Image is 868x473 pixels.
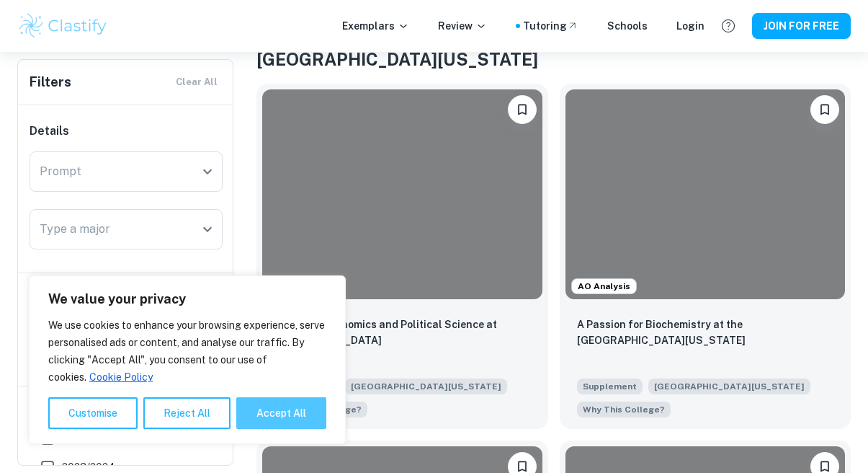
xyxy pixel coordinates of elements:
[342,18,409,34] p: Exemplars
[752,13,851,39] button: JOIN FOR FREE
[716,14,741,38] button: Help and Feedback
[438,18,487,34] p: Review
[89,371,153,384] a: Cookie Policy
[345,379,507,394] span: [GEOGRAPHIC_DATA][US_STATE]
[48,317,326,386] p: We use cookies to enhance your browsing experience, serve personalised ads or content, and analys...
[17,12,109,40] img: Clastify logo
[48,291,326,308] p: We value your privacy
[607,18,648,34] a: Schools
[197,219,218,239] button: Open
[583,403,665,416] span: Why This College?
[577,379,643,394] span: Supplement
[48,397,138,429] button: Customise
[30,123,223,140] h6: Details
[30,72,71,92] h6: Filters
[143,397,231,429] button: Reject All
[256,84,548,429] a: AO AnalysisPlease log in to bookmark exemplarsExploring Economics and Political Science at UW-Mad...
[236,397,326,429] button: Accept All
[508,95,537,124] button: Please log in to bookmark exemplars
[577,400,671,417] span: Tell us why you decided to apply to the University of Wisconsin-Madison. In addition, please incl...
[274,317,531,348] p: Exploring Economics and Political Science at UW-Madison
[577,317,834,348] p: A Passion for Biochemistry at the University of Wisconsin-Madison
[648,379,810,394] span: [GEOGRAPHIC_DATA][US_STATE]
[572,280,636,293] span: AO Analysis
[523,18,578,34] a: Tutoring
[197,162,218,182] button: Open
[676,18,704,34] a: Login
[810,95,839,124] button: Please log in to bookmark exemplars
[29,275,346,444] div: We value your privacy
[560,84,851,429] a: AO AnalysisPlease log in to bookmark exemplarsA Passion for Biochemistry at the University of Wis...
